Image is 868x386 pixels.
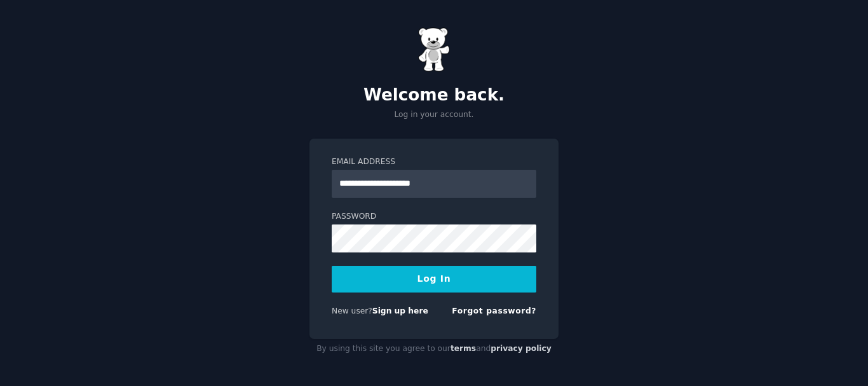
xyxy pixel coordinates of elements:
[332,266,536,293] button: Log In
[332,156,536,168] label: Email Address
[309,85,559,106] h2: Welcome back.
[309,109,559,121] p: Log in your account.
[451,344,476,353] a: terms
[332,307,372,315] span: New user?
[372,307,428,315] a: Sign up here
[309,339,559,359] div: By using this site you agree to our and
[452,307,536,315] a: Forgot password?
[491,344,552,353] a: privacy policy
[418,27,450,72] img: Gummy Bear
[332,211,536,223] label: Password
